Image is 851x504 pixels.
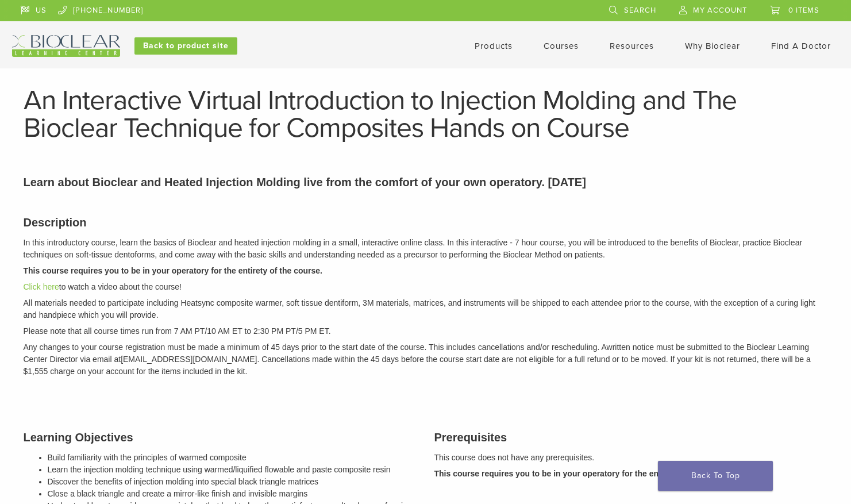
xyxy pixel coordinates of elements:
span: Search [624,6,656,15]
span: 0 items [788,6,819,15]
h3: Prerequisites [434,429,828,446]
a: Back to product site [134,37,237,55]
span: Any changes to your course registration must be made a minimum of 45 days prior to the start date... [24,343,607,352]
strong: This course requires you to be in your operatory for the entirety of the course. [24,266,322,275]
h3: Description [24,214,828,231]
a: Click here [24,282,59,291]
li: Build familiarity with the principles of warmed composite [48,452,417,464]
p: Learn about Bioclear and Heated Injection Molding live from the comfort of your own operatory. [D... [24,174,828,191]
strong: This course requires you to be in your operatory for the entirety of the course. [434,469,733,478]
li: Discover the benefits of injection molding into special black triangle matrices [48,476,417,488]
a: Resources [610,41,654,51]
p: In this introductory course, learn the basics of Bioclear and heated injection molding in a small... [24,237,828,261]
p: Please note that all course times run from 7 AM PT/10 AM ET to 2:30 PM PT/5 PM ET. [24,325,828,337]
a: Why Bioclear [685,41,740,51]
a: Products [475,41,513,51]
em: written notice must be submitted to the Bioclear Learning Center Director via email at [EMAIL_ADD... [24,343,811,376]
p: All materials needed to participate including Heatsync composite warmer, soft tissue dentiform, 3... [24,297,828,321]
h1: An Interactive Virtual Introduction to Injection Molding and The Bioclear Technique for Composite... [24,87,828,142]
img: Bioclear [12,35,120,57]
h3: Learning Objectives [24,429,417,446]
li: Learn the injection molding technique using warmed/liquified flowable and paste composite resin [48,464,417,476]
a: Courses [544,41,579,51]
span: My Account [693,6,747,15]
li: Close a black triangle and create a mirror-like finish and invisible margins [48,488,417,500]
a: Find A Doctor [771,41,831,51]
a: Back To Top [658,461,773,491]
p: This course does not have any prerequisites. [434,452,828,464]
p: to watch a video about the course! [24,281,828,293]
